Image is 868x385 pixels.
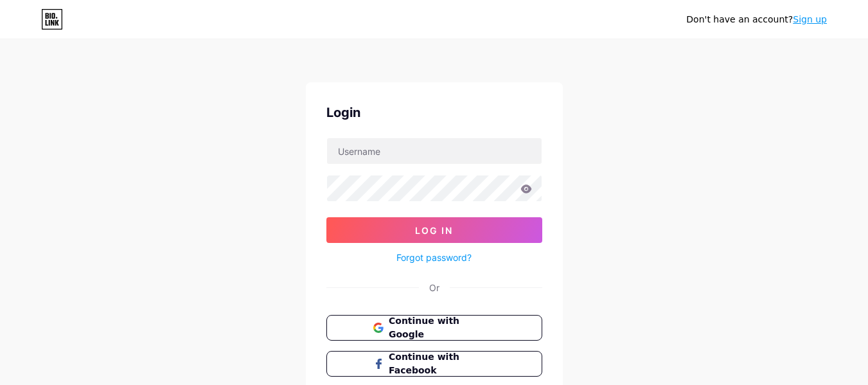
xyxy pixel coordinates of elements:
span: Continue with Google [389,314,495,341]
div: Or [429,281,439,294]
div: Don't have an account? [686,13,827,26]
a: Forgot password? [396,251,472,264]
button: Continue with Google [326,315,542,341]
div: Login [326,103,542,122]
span: Log In [415,225,453,236]
button: Continue with Facebook [326,351,542,377]
a: Sign up [793,14,827,24]
input: Username [327,138,542,164]
button: Log In [326,217,542,243]
span: Continue with Facebook [389,350,495,377]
